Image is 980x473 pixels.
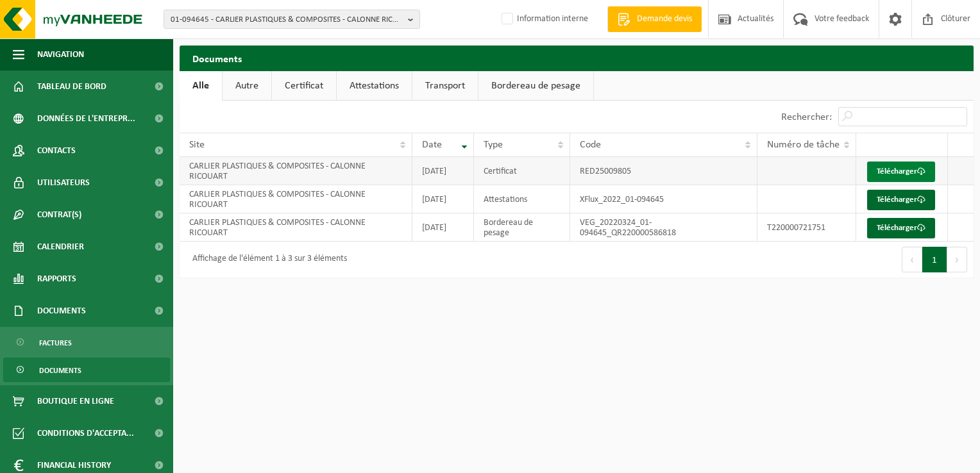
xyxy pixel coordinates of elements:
td: RED25009805 [570,157,758,185]
a: Documents [3,358,170,382]
span: Contrat(s) [37,199,81,231]
td: Bordereau de pesage [474,213,570,242]
span: 01-094645 - CARLIER PLASTIQUES & COMPOSITES - CALONNE RICOUART [171,10,403,29]
h2: Documents [180,46,974,71]
a: Demande devis [607,6,702,32]
span: Site [189,140,205,150]
span: Navigation [37,38,84,71]
a: Autre [223,71,271,101]
td: XFlux_2022_01-094645 [570,185,758,213]
span: Demande devis [634,13,695,26]
label: Rechercher: [781,112,832,122]
a: Télécharger [867,190,935,210]
button: Next [947,247,967,272]
td: Certificat [474,157,570,185]
span: Documents [37,295,86,327]
span: Code [580,140,601,150]
a: Alle [180,71,222,101]
td: CARLIER PLASTIQUES & COMPOSITES - CALONNE RICOUART [180,213,412,242]
a: Bordereau de pesage [478,71,593,101]
button: Previous [902,247,922,272]
td: T220000721751 [757,213,856,242]
span: Numéro de tâche [767,140,840,150]
span: Boutique en ligne [37,385,114,417]
td: [DATE] [412,157,474,185]
a: Télécharger [867,162,935,182]
span: Factures [39,331,72,355]
span: Tableau de bord [37,71,106,103]
td: VEG_20220324_01-094645_QR220000586818 [570,213,758,242]
td: [DATE] [412,213,474,242]
span: Type [484,140,503,150]
span: Utilisateurs [37,167,90,199]
a: Attestations [337,71,412,101]
span: Documents [39,358,81,383]
a: Transport [412,71,478,101]
span: Calendrier [37,231,84,263]
label: Information interne [499,10,588,29]
span: Rapports [37,263,76,295]
td: [DATE] [412,185,474,213]
span: Date [422,140,442,150]
a: Factures [3,330,170,354]
span: Contacts [37,135,76,167]
a: Télécharger [867,218,935,238]
button: 1 [922,247,947,272]
div: Affichage de l'élément 1 à 3 sur 3 éléments [186,248,347,271]
td: CARLIER PLASTIQUES & COMPOSITES - CALONNE RICOUART [180,185,412,213]
span: Conditions d'accepta... [37,417,134,449]
span: Données de l'entrepr... [37,103,135,135]
td: CARLIER PLASTIQUES & COMPOSITES - CALONNE RICOUART [180,157,412,185]
button: 01-094645 - CARLIER PLASTIQUES & COMPOSITES - CALONNE RICOUART [164,10,420,29]
td: Attestations [474,185,570,213]
a: Certificat [272,71,336,101]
